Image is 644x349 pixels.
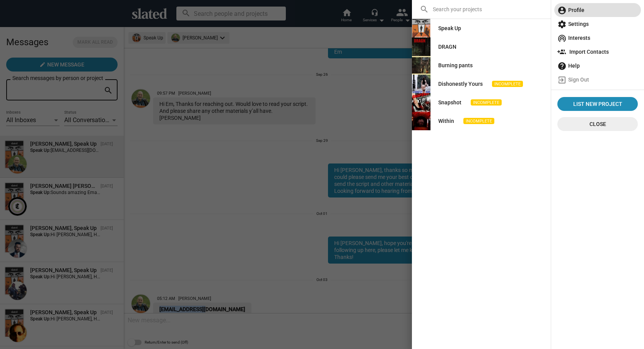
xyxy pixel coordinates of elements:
a: Burning pants [432,58,479,72]
img: Within [412,112,430,130]
div: Burning pants [438,58,473,72]
a: Snapshot [432,95,468,109]
a: Within [432,114,460,128]
div: DRAGN [438,40,456,54]
a: Interests [554,31,641,45]
mat-icon: exit_to_app [557,75,567,85]
a: List New Project [557,97,638,111]
span: Close [564,117,632,131]
span: INCOMPLETE [463,118,494,124]
a: Sign Out [554,73,641,87]
span: Help [557,59,638,73]
img: Speak Up [412,19,430,37]
mat-icon: wifi_tethering [557,34,567,43]
a: Speak Up [432,21,467,35]
div: Dishonestly Yours [438,77,483,91]
a: DRAGN [432,40,463,54]
span: Interests [557,31,638,45]
img: DRAGN [412,37,430,56]
span: INCOMPLETE [492,81,523,87]
a: Settings [554,17,641,31]
img: Dishonestly Yours [412,75,430,93]
a: Import Contacts [554,45,641,59]
span: Settings [557,17,638,31]
span: Import Contacts [557,45,638,59]
div: Within [438,114,454,128]
img: Snapshot [412,93,430,112]
span: Profile [557,3,638,17]
div: Snapshot [438,95,461,109]
button: Close [557,117,638,131]
span: Sign Out [557,73,638,87]
a: Dishonestly Yours [432,77,489,91]
span: List New Project [560,97,635,111]
span: INCOMPLETE [471,99,502,106]
a: Profile [554,3,641,17]
mat-icon: help [557,61,567,71]
img: Burning pants [412,56,430,75]
mat-icon: search [420,5,429,14]
a: Help [554,59,641,73]
mat-icon: account_circle [557,6,567,15]
mat-icon: settings [557,20,567,29]
div: Speak Up [438,21,461,35]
